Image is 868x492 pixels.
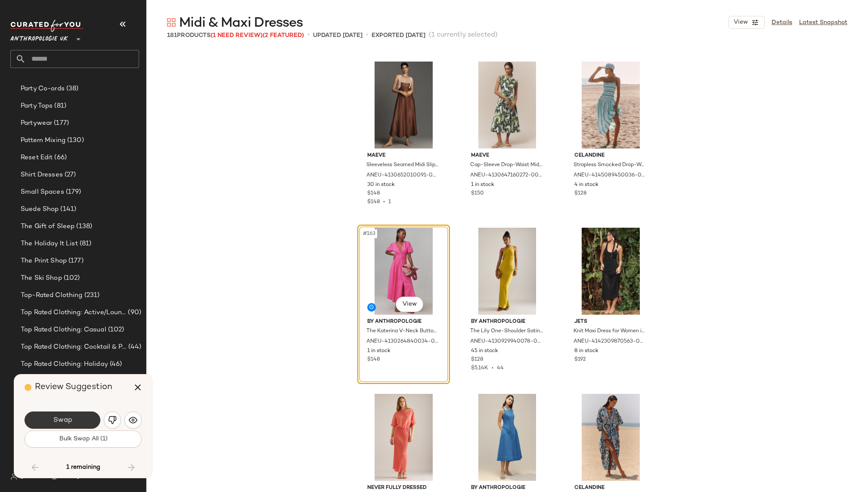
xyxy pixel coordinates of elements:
[362,229,377,238] span: #163
[83,291,100,300] span: (231)
[21,222,74,232] span: The Gift of Sleep
[567,62,654,149] img: 4145089450036_033_b2
[573,161,646,169] span: Strapless Smocked Drop-Waist Midi Dress for Women in Green, Cotton/Rayon, Size L Petite by Celand...
[567,228,654,315] img: 4142309870492_001_b
[126,308,141,318] span: (90)
[21,84,65,94] span: Party Co-ords
[574,356,586,364] span: $192
[21,204,59,214] span: Suede Shop
[179,15,303,32] span: Midi & Maxi Dresses
[74,222,92,232] span: (138)
[59,204,76,214] span: (141)
[52,118,69,128] span: (177)
[211,32,263,39] span: (1 Need Review)
[21,256,67,266] span: The Print Shop
[573,172,646,179] span: ANEU-4145089450036-000-033
[470,172,543,179] span: ANEU-4130647160272-000-038
[313,31,363,40] p: updated [DATE]
[366,30,368,40] span: •
[21,153,53,163] span: Reset Edit
[62,273,80,283] span: (102)
[21,187,64,197] span: Small Spaces
[488,365,497,371] span: •
[21,101,53,111] span: Party Tops
[10,473,17,480] img: svg%3e
[25,430,142,448] button: Bulk Swap All (1)
[574,181,598,189] span: 4 in stock
[59,436,107,442] span: Bulk Swap All (1)
[63,170,76,180] span: (27)
[64,187,81,197] span: (179)
[574,190,586,198] span: $128
[367,190,380,198] span: $148
[367,152,440,160] span: Maeve
[367,181,395,189] span: 30 in stock
[388,199,391,205] span: 1
[53,101,66,111] span: (81)
[167,32,177,39] span: 181
[21,308,126,318] span: Top Rated Clothing: Active/Lounge/Sport
[366,328,439,335] span: The Katerina V-Neck Button-Front Dress for Women in Pink, Cotton/Rayon, Size Medium by Anthropologie
[10,20,84,32] img: cfy_white_logo.C9jOOHJF.svg
[497,365,504,371] span: 44
[470,338,543,346] span: ANEU-4130929940078-000-230
[65,84,79,94] span: (38)
[263,32,304,39] span: (2 Featured)
[25,412,100,429] button: Swap
[402,301,416,308] span: View
[429,30,498,40] span: (1 currently selected)
[108,359,122,369] span: (46)
[733,19,748,26] span: View
[471,356,483,364] span: $128
[471,181,494,189] span: 1 in stock
[464,394,551,481] img: 4130089540145_040_b3
[470,161,543,169] span: Cap-Sleeve Drop-Waist Midi Dress for Women, Cotton/Elastane, Size Small by Maeve at Anthropologie
[367,484,440,492] span: Never Fully Dressed
[127,342,141,352] span: (44)
[574,484,647,492] span: Celandine
[471,347,498,355] span: 45 in stock
[21,273,62,283] span: The Ski Shop
[372,31,425,40] p: Exported [DATE]
[78,239,92,249] span: (81)
[167,31,304,40] div: Products
[464,62,551,149] img: 4130647160272_038_b
[108,416,117,424] img: svg%3e
[21,359,108,369] span: Top Rated Clothing: Holiday
[360,62,447,149] img: 4130652010091_021_b
[573,338,646,346] span: ANEU-4142309870563-000-001
[470,328,543,335] span: The Lily One-Shoulder Satin Maxi Slip Dress for Women in Gold, Viscose/Ecovero, Size Uk 14 by Ant...
[360,394,447,481] img: 4130927140032_067_e
[129,416,137,424] img: svg%3e
[471,365,488,371] span: $5.14K
[380,199,388,205] span: •
[574,318,647,326] span: JETS
[471,484,544,492] span: By Anthropologie
[53,416,72,424] span: Swap
[360,228,447,315] img: 4130264840034_066_b
[21,136,65,145] span: Pattern Mixing
[106,325,124,335] span: (102)
[21,170,63,180] span: Shirt Dresses
[471,190,484,198] span: $150
[65,136,84,145] span: (130)
[21,325,106,335] span: Top Rated Clothing: Casual
[574,152,647,160] span: Celandine
[53,153,67,163] span: (66)
[567,394,654,481] img: 4145264840012_406_b
[66,464,100,471] span: 1 remaining
[21,239,78,249] span: The Holiday It List
[67,256,84,266] span: (177)
[573,328,646,335] span: Knit Maxi Dress for Women in Black, Nylon/Viscose/Metal, Size Medium by JETS at Anthropologie
[574,347,598,355] span: 8 in stock
[772,18,792,27] a: Details
[367,199,380,205] span: $148
[366,161,439,169] span: Sleeveless Seamed Midi Slip Dress for Women in Brown, Viscose, Size S Petite by Maeve at Anthropo...
[35,383,112,392] span: Review Suggestion
[728,16,765,29] button: View
[396,297,423,312] button: View
[21,291,83,300] span: Top-Rated Clothing
[471,318,544,326] span: By Anthropologie
[366,172,439,179] span: ANEU-4130652010091-000-021
[307,30,310,40] span: •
